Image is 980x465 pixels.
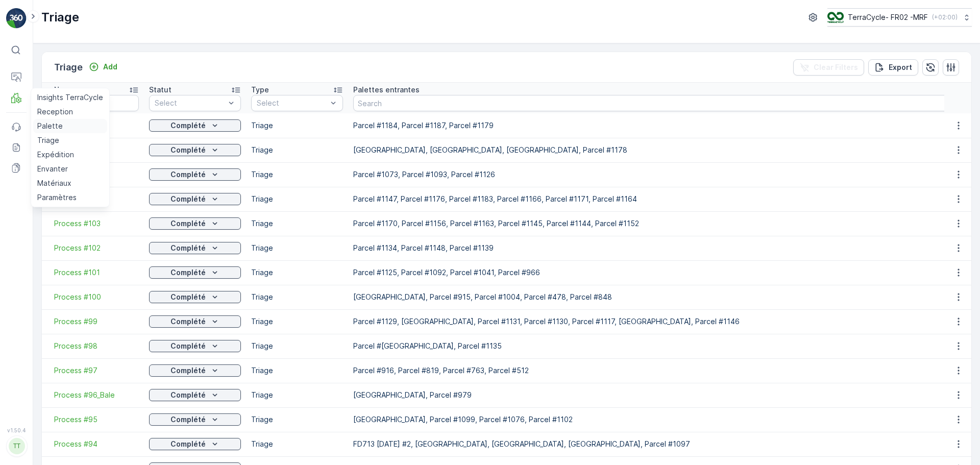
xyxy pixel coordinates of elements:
[170,439,206,449] p: Complété
[54,243,139,253] a: Process #102
[170,292,206,302] p: Complété
[6,427,27,433] span: v 1.50.4
[251,218,343,229] p: Triage
[251,390,343,400] p: Triage
[85,61,121,73] button: Add
[170,390,206,400] p: Complété
[170,267,206,278] p: Complété
[149,144,241,156] button: Complété
[848,12,928,22] p: TerraCycle- FR02 -MRF
[149,315,241,328] button: Complété
[149,389,241,401] button: Complété
[149,266,241,279] button: Complété
[155,98,225,108] p: Select
[251,365,343,376] p: Triage
[54,414,139,425] a: Process #95
[932,13,958,21] p: ( +02:00 )
[251,316,343,327] p: Triage
[149,413,241,426] button: Complété
[170,243,206,253] p: Complété
[149,85,171,95] p: Statut
[149,291,241,303] button: Complété
[54,439,139,449] a: Process #94
[251,292,343,302] p: Triage
[54,218,139,229] a: Process #103
[251,414,343,425] p: Triage
[149,364,241,377] button: Complété
[251,120,343,131] p: Triage
[54,85,70,95] p: Nom
[251,145,343,155] p: Triage
[149,340,241,352] button: Complété
[868,59,918,76] button: Export
[149,438,241,450] button: Complété
[54,341,139,351] a: Process #98
[149,193,241,205] button: Complété
[251,439,343,449] p: Triage
[251,267,343,278] p: Triage
[257,98,327,108] p: Select
[54,60,83,75] p: Triage
[149,242,241,254] button: Complété
[170,120,206,131] p: Complété
[251,341,343,351] p: Triage
[827,8,972,27] button: TerraCycle- FR02 -MRF(+02:00)
[149,168,241,181] button: Complété
[251,194,343,204] p: Triage
[814,62,858,72] p: Clear Filters
[103,62,117,72] p: Add
[793,59,864,76] button: Clear Filters
[251,169,343,180] p: Triage
[170,218,206,229] p: Complété
[170,194,206,204] p: Complété
[149,119,241,132] button: Complété
[170,316,206,327] p: Complété
[353,85,420,95] p: Palettes entrantes
[251,85,269,95] p: Type
[54,292,139,302] a: Process #100
[251,243,343,253] p: Triage
[889,62,912,72] p: Export
[41,9,79,26] p: Triage
[54,390,139,400] a: Process #96_Bale
[170,414,206,425] p: Complété
[170,341,206,351] p: Complété
[149,217,241,230] button: Complété
[6,435,27,457] button: TT
[827,12,844,23] img: terracycle.png
[54,365,139,376] a: Process #97
[170,365,206,376] p: Complété
[170,169,206,180] p: Complété
[54,267,139,278] a: Process #101
[6,8,27,29] img: logo
[170,145,206,155] p: Complété
[54,316,139,327] a: Process #99
[9,438,25,454] div: TT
